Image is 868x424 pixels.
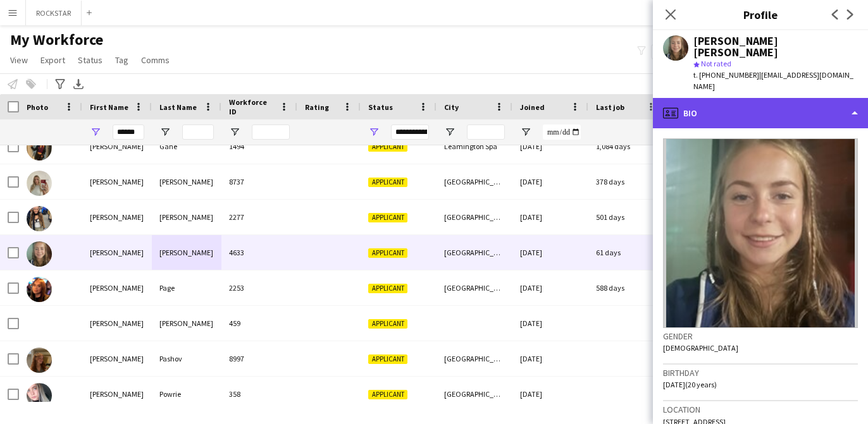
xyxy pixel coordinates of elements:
[588,164,664,199] div: 378 days
[27,135,52,161] img: Phoebe Gane
[368,178,407,187] span: Applicant
[368,213,407,222] span: Applicant
[437,270,512,305] div: [GEOGRAPHIC_DATA]
[152,306,221,341] div: [PERSON_NAME]
[437,341,512,376] div: [GEOGRAPHIC_DATA]
[27,171,52,196] img: Phoebe Hawkins
[663,380,717,389] span: [DATE] (20 years)
[221,235,297,270] div: 4633
[152,377,221,411] div: Powrie
[82,270,152,305] div: [PERSON_NAME]
[152,200,221,234] div: [PERSON_NAME]
[27,241,52,267] img: Phoebe Olivia
[588,235,664,270] div: 61 days
[543,124,581,140] input: Joined Filter Input
[588,200,664,234] div: 501 days
[588,129,664,164] div: 1,084 days
[35,52,70,68] a: Export
[368,102,393,112] span: Status
[10,30,103,49] span: My Workforce
[152,129,221,164] div: Gane
[437,235,512,270] div: [GEOGRAPHIC_DATA]
[53,76,68,92] app-action-btn: Advanced filters
[27,102,48,112] span: Photo
[651,44,714,59] button: Everyone9,824
[437,129,512,164] div: Leamington Spa
[182,124,214,140] input: Last Name Filter Input
[26,1,82,25] button: ROCKSTAR
[305,102,329,112] span: Rating
[252,124,290,140] input: Workforce ID Filter Input
[437,164,512,199] div: [GEOGRAPHIC_DATA]
[368,126,380,138] button: Open Filter Menu
[588,270,664,305] div: 588 days
[27,277,52,302] img: Phoebe Page
[82,164,152,199] div: [PERSON_NAME]
[82,341,152,376] div: [PERSON_NAME]
[27,206,52,231] img: Phoebe Mason
[229,97,275,116] span: Workforce ID
[368,319,407,329] span: Applicant
[136,52,175,68] a: Comms
[113,124,144,140] input: First Name Filter Input
[152,270,221,305] div: Page
[693,70,759,80] span: t. [PHONE_NUMBER]
[368,142,407,152] span: Applicant
[152,164,221,199] div: [PERSON_NAME]
[90,126,101,138] button: Open Filter Menu
[693,70,853,91] span: | [EMAIL_ADDRESS][DOMAIN_NAME]
[701,59,731,68] span: Not rated
[368,390,407,399] span: Applicant
[110,52,133,68] a: Tag
[229,126,240,138] button: Open Filter Menu
[693,35,858,58] div: [PERSON_NAME] [PERSON_NAME]
[141,54,170,66] span: Comms
[82,306,152,341] div: [PERSON_NAME]
[27,348,52,373] img: Phoebe Pashov
[82,235,152,270] div: [PERSON_NAME]
[82,129,152,164] div: [PERSON_NAME]
[5,52,33,68] a: View
[512,129,588,164] div: [DATE]
[115,54,128,66] span: Tag
[663,367,858,379] h3: Birthday
[221,341,297,376] div: 8997
[152,235,221,270] div: [PERSON_NAME]
[221,377,297,411] div: 358
[512,200,588,234] div: [DATE]
[368,284,407,293] span: Applicant
[444,126,456,138] button: Open Filter Menu
[159,102,197,112] span: Last Name
[221,200,297,234] div: 2277
[444,102,459,112] span: City
[221,306,297,341] div: 459
[27,383,52,408] img: Phoebe Powrie
[82,377,152,411] div: [PERSON_NAME]
[512,377,588,411] div: [DATE]
[653,98,868,128] div: Bio
[159,126,171,138] button: Open Filter Menu
[512,270,588,305] div: [DATE]
[512,341,588,376] div: [DATE]
[152,341,221,376] div: Pashov
[90,102,128,112] span: First Name
[221,270,297,305] div: 2253
[663,330,858,342] h3: Gender
[467,124,505,140] input: City Filter Input
[437,377,512,411] div: [GEOGRAPHIC_DATA]
[71,76,86,92] app-action-btn: Export XLSX
[78,54,102,66] span: Status
[512,306,588,341] div: [DATE]
[368,248,407,258] span: Applicant
[663,404,858,415] h3: Location
[663,138,858,328] img: Crew avatar or photo
[40,54,65,66] span: Export
[653,6,868,23] h3: Profile
[368,354,407,364] span: Applicant
[520,102,545,112] span: Joined
[10,54,28,66] span: View
[512,235,588,270] div: [DATE]
[437,200,512,234] div: [GEOGRAPHIC_DATA]
[663,343,738,353] span: [DEMOGRAPHIC_DATA]
[596,102,624,112] span: Last job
